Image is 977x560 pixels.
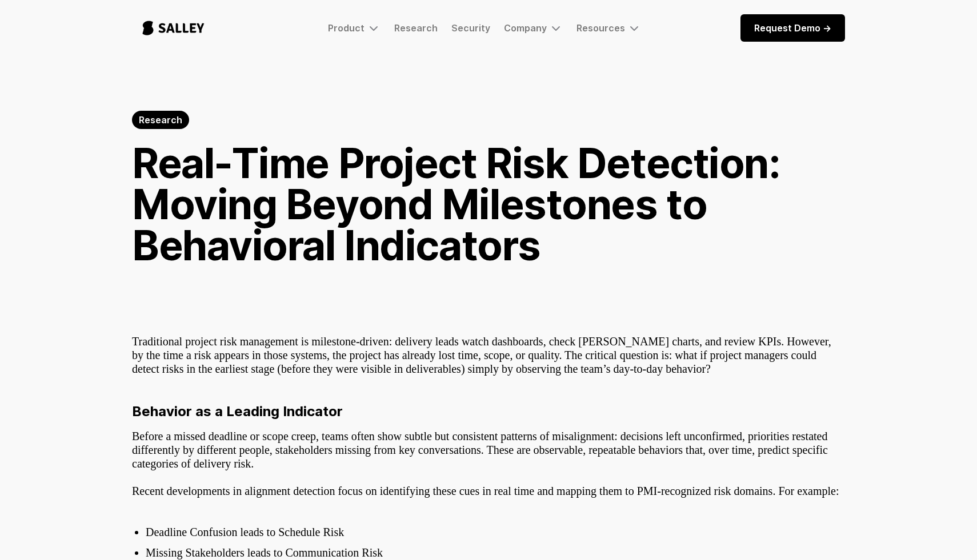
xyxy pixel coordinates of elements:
div: Product [328,21,381,35]
a: home [132,9,215,47]
p: Before a missed deadline or scope creep, teams often show subtle but consistent patterns of misal... [132,429,845,470]
p: Traditional project risk management is milestone-driven: delivery leads watch dashboards, check [... [132,335,845,376]
a: Research [394,22,438,34]
strong: Behavior as a Leading Indicator [132,403,343,420]
div: Product [328,22,365,34]
p: Recent developments in alignment detection focus on identifying these cues in real time and mappi... [132,484,845,498]
a: Security [451,22,490,34]
li: Deadline Confusion leads to Schedule Risk [146,525,845,539]
div: Resources [576,21,641,35]
h1: Real-Time Project Risk Detection: Moving Beyond Milestones to Behavioral Indicators [132,143,845,266]
a: Request Demo -> [740,14,845,42]
div: Research [139,113,182,127]
div: Company [504,22,547,34]
li: Missing Stakeholders leads to Communication Risk [146,546,845,559]
div: Resources [576,22,625,34]
a: Research [132,111,189,129]
div: Company [504,21,563,35]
